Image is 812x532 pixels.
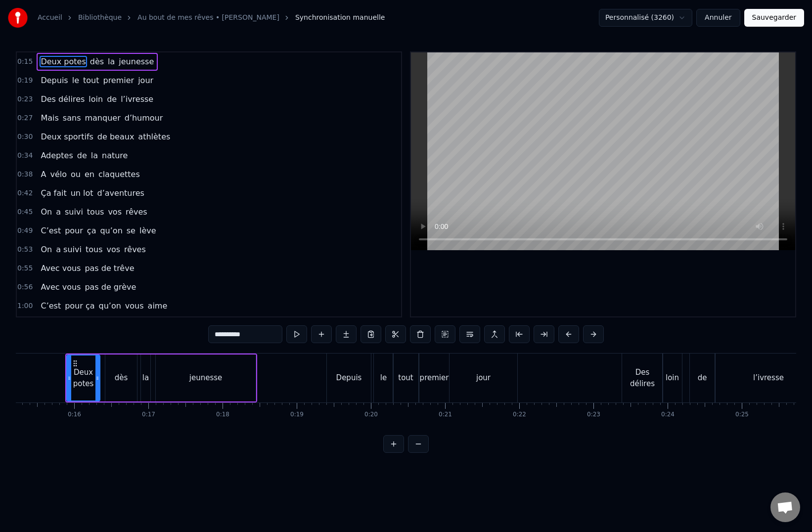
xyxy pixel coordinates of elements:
[84,112,121,124] span: manquer
[107,206,123,218] span: vos
[96,187,145,199] span: d’aventures
[420,372,449,384] div: premier
[666,372,679,384] div: loin
[125,206,148,218] span: rêves
[84,281,137,293] span: pas de grève
[17,207,33,217] span: 0:45
[70,169,82,180] span: ou
[90,150,99,161] span: la
[40,187,67,199] span: Ça fait
[735,411,749,419] div: 0:25
[290,411,304,419] div: 0:19
[55,244,83,255] span: a suivi
[55,206,62,218] span: a
[398,372,413,384] div: tout
[622,367,663,389] div: Des délires
[123,244,147,255] span: rêves
[126,225,136,236] span: se
[189,372,223,384] div: jeunesse
[17,226,33,236] span: 0:49
[295,13,385,23] span: Synchronisation manuelle
[17,264,33,273] span: 0:55
[137,13,279,23] a: Au bout de mes rêves • [PERSON_NAME]
[770,492,800,522] div: Ouvrir le chat
[64,300,95,311] span: pour ça
[115,372,128,384] div: dès
[216,411,229,419] div: 0:18
[17,301,33,311] span: 1:00
[698,372,707,384] div: de
[106,93,118,105] span: de
[62,112,82,124] span: sans
[40,112,59,124] span: Mais
[105,244,121,255] span: vos
[40,263,82,274] span: Avec vous
[17,151,33,161] span: 0:34
[40,300,62,311] span: C’est
[753,372,784,384] div: l’ivresse
[71,75,80,86] span: le
[138,225,157,236] span: lève
[40,131,94,142] span: Deux sportifs
[84,169,95,180] span: en
[17,113,33,123] span: 0:27
[8,8,28,28] img: youka
[364,411,378,419] div: 0:20
[744,9,804,27] button: Sauvegarder
[40,75,69,86] span: Depuis
[86,225,97,236] span: ça
[476,372,491,384] div: jour
[439,411,452,419] div: 0:21
[380,372,387,384] div: le
[64,206,84,218] span: suivi
[97,169,141,180] span: claquettes
[124,112,164,124] span: d’humour
[147,300,169,311] span: aime
[89,56,105,67] span: dès
[85,244,104,255] span: tous
[17,57,33,67] span: 0:15
[101,150,129,161] span: nature
[17,94,33,104] span: 0:23
[40,281,82,293] span: Avec vous
[137,131,171,142] span: athlètes
[70,187,94,199] span: un lot
[118,56,155,67] span: jeunesse
[17,188,33,198] span: 0:42
[49,169,68,180] span: vélo
[142,372,149,384] div: la
[64,225,84,236] span: pour
[38,13,62,23] a: Accueil
[40,56,87,67] span: Deux potes
[88,93,104,105] span: loin
[17,170,33,179] span: 0:38
[17,245,33,255] span: 0:53
[17,282,33,292] span: 0:56
[102,75,135,86] span: premier
[17,132,33,142] span: 0:30
[38,13,385,23] nav: breadcrumb
[40,150,74,161] span: Adeptes
[67,367,99,389] div: Deux potes
[78,13,122,23] a: Bibliothèque
[40,206,53,218] span: On
[40,244,53,255] span: On
[68,411,81,419] div: 0:16
[82,75,100,86] span: tout
[86,206,105,218] span: tous
[96,131,135,142] span: de beaux
[99,225,123,236] span: qu’on
[76,150,88,161] span: de
[120,93,154,105] span: l’ivresse
[40,225,62,236] span: C’est
[98,300,122,311] span: qu’on
[84,263,135,274] span: pas de trêve
[40,169,47,180] span: A
[124,300,145,311] span: vous
[17,76,33,86] span: 0:19
[696,9,740,27] button: Annuler
[587,411,600,419] div: 0:23
[336,372,362,384] div: Depuis
[137,75,154,86] span: jour
[107,56,116,67] span: la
